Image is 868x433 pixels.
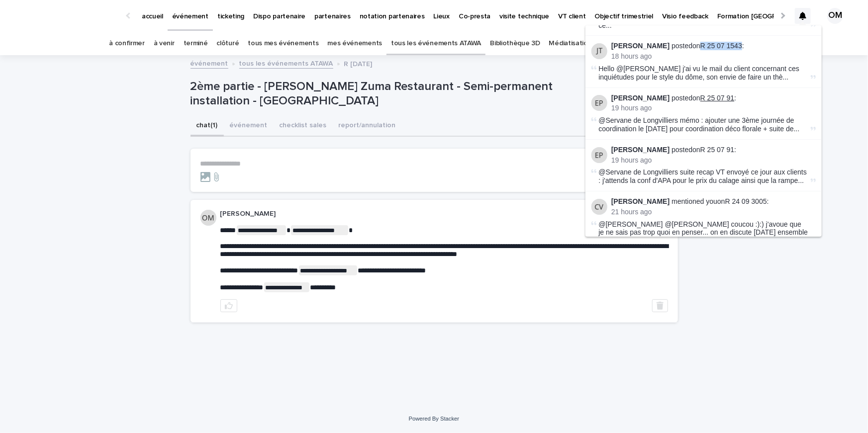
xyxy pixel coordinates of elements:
[216,32,239,55] a: clôturé
[591,43,607,59] img: Joy Tarade
[239,57,333,69] a: tous les événements ATAWA
[599,168,809,185] span: @Servane de Longvilliers suite recap VT envoyé ce jour aux clients : j'attends la conf d'APA pour...
[591,147,607,163] img: Estelle Prochasson
[391,32,481,55] a: tous les événements ATAWA
[611,197,816,206] p: mentioned you on :
[611,197,670,205] strong: [PERSON_NAME]
[274,116,333,137] button: checklist sales
[409,416,459,422] a: Powered By Stacker
[333,116,402,137] button: report/annulation
[611,104,816,112] p: 19 hours ago
[611,52,816,61] p: 18 hours ago
[725,197,767,205] a: R 24 09 3005
[490,32,540,55] a: Bibliothèque 3D
[20,6,116,26] img: Ls34BcGeRexTGTNfXpUC
[154,32,175,55] a: à venir
[191,80,601,108] p: 2ème partie - [PERSON_NAME] Zuma Restaurant - Semi-permanent installation - [GEOGRAPHIC_DATA]
[224,116,274,137] button: événement
[611,42,816,50] p: posted on :
[700,94,735,102] a: R 25 07 91
[611,94,670,102] strong: [PERSON_NAME]
[191,57,228,69] a: événement
[599,220,809,245] span: @[PERSON_NAME] @[PERSON_NAME] coucou :):) j'avoue que je ne sais pas trop quoi en penser... on en...
[611,146,816,154] p: posted on :
[611,42,670,50] strong: [PERSON_NAME]
[549,32,615,55] a: Médiatisation à venir
[591,199,607,215] img: Cynthia Vitale
[248,32,318,55] a: tous mes événements
[700,42,742,50] a: R 25 07 1543
[191,116,224,137] button: chat (1)
[611,156,816,165] p: 19 hours ago
[599,116,809,133] span: @Servane de Longvilliers mémo : ajouter une 3ème journée de coordination le [DATE] pour coordinat...
[591,95,607,111] img: Estelle Prochasson
[220,299,237,312] button: like this post
[109,32,145,55] a: à confirmer
[827,8,843,24] div: OM
[184,32,208,55] a: terminé
[652,299,668,312] button: Delete post
[700,146,735,154] a: R 25 07 91
[611,208,816,216] p: 21 hours ago
[344,58,373,69] p: R [DATE]
[611,146,670,154] strong: [PERSON_NAME]
[327,32,382,55] a: mes événements
[599,65,809,82] span: Hello @[PERSON_NAME] j'ai vu le mail du client concernant ces inquiétudes pour le style du dôme, ...
[611,94,816,102] p: posted on :
[220,210,607,218] p: [PERSON_NAME]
